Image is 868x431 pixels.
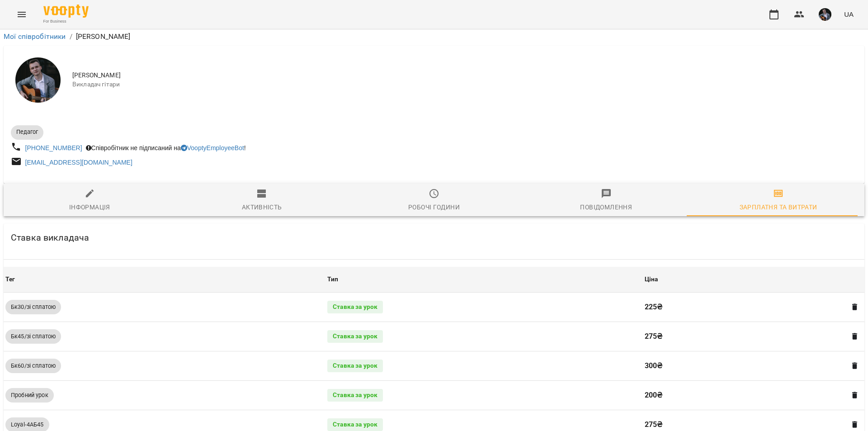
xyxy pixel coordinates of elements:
a: VooptyEmployeeBot [181,144,244,152]
div: Повідомлення [580,202,632,213]
span: [PERSON_NAME] [72,71,857,80]
span: Бк45/зі сплатою [5,332,61,341]
span: Пробний урок [5,391,54,399]
div: Ставка за урок [327,360,383,372]
p: 275 ₴ [645,331,843,342]
p: 225 ₴ [645,302,843,313]
div: Ставка за урок [327,301,383,313]
div: Зарплатня та Витрати [740,202,817,213]
button: Видалити [849,301,861,313]
a: [PHONE_NUMBER] [25,144,82,152]
th: Тег [4,267,325,292]
div: Ставка за урок [327,418,383,431]
button: Menu [11,4,33,25]
nav: breadcrumb [4,31,864,42]
div: Ставка за урок [327,330,383,343]
p: [PERSON_NAME] [76,31,131,42]
button: Видалити [849,360,861,372]
li: / [70,31,72,42]
button: UA [840,6,857,23]
h6: Ставка викладача [11,231,89,245]
span: UA [844,9,854,19]
button: Видалити [849,389,861,401]
span: Бк30/зі сплатою [5,303,61,311]
div: Активність [242,202,282,213]
button: Видалити [849,419,861,431]
p: 275 ₴ [645,419,843,430]
th: Ціна [643,267,864,292]
div: Співробітник не підписаний на ! [84,142,248,154]
a: Мої співробітники [4,32,66,41]
span: Бк60/зі сплатою [5,362,61,370]
span: Loyal-4АБ45 [5,421,49,429]
img: Олексій КОЧЕТОВ [15,57,61,103]
th: Тип [325,267,642,292]
img: d409717b2cc07cfe90b90e756120502c.jpg [819,8,831,21]
img: Voopty Logo [43,5,89,18]
span: Педагог [11,128,43,136]
div: Інформація [69,202,110,213]
span: For Business [43,19,89,24]
p: 200 ₴ [645,390,843,401]
div: Ставка за урок [327,389,383,402]
button: Видалити [849,331,861,342]
p: 300 ₴ [645,360,843,371]
a: [EMAIL_ADDRESS][DOMAIN_NAME] [25,159,132,166]
div: Робочі години [408,202,460,213]
span: Викладач гітари [72,80,857,89]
